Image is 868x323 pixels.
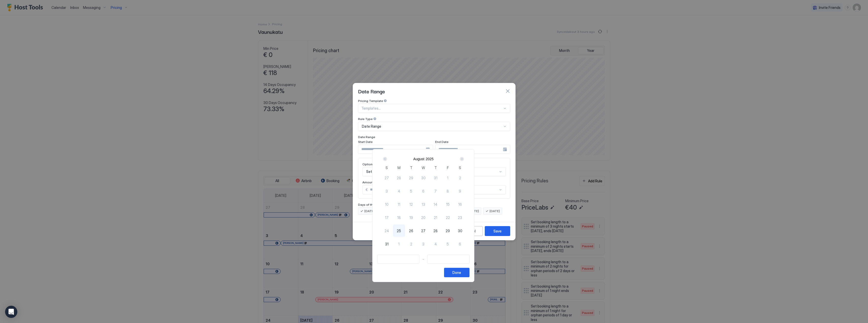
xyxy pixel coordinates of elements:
[459,188,461,194] span: 9
[458,215,462,220] span: 23
[381,198,393,210] button: 10
[446,215,450,220] span: 22
[381,225,393,237] button: 24
[442,238,454,250] button: 5
[397,228,401,233] span: 25
[417,198,430,210] button: 13
[409,215,413,220] span: 19
[447,188,449,194] span: 8
[421,228,425,233] span: 27
[386,165,388,170] span: S
[430,172,442,184] button: 31
[409,202,413,207] span: 12
[393,238,405,250] button: 1
[385,215,389,220] span: 17
[381,211,393,224] button: 17
[454,211,466,224] button: 23
[409,228,413,233] span: 26
[405,225,417,237] button: 26
[454,238,466,250] button: 6
[458,228,462,233] span: 30
[386,188,388,194] span: 3
[434,165,437,170] span: T
[410,188,412,194] span: 5
[397,165,401,170] span: M
[422,202,425,207] span: 13
[442,198,454,210] button: 15
[393,198,405,210] button: 11
[410,241,412,247] span: 2
[442,225,454,237] button: 29
[405,198,417,210] button: 12
[447,165,449,170] span: F
[377,255,419,263] input: Input Field
[434,215,437,220] span: 21
[422,165,425,170] span: W
[442,172,454,184] button: 1
[422,257,424,261] span: -
[405,238,417,250] button: 2
[422,188,424,194] span: 6
[393,172,405,184] button: 28
[417,185,430,197] button: 6
[447,241,449,247] span: 5
[393,225,405,237] button: 25
[430,225,442,237] button: 28
[428,255,469,263] input: Input Field
[454,198,466,210] button: 16
[5,306,17,318] div: Open Intercom Messenger
[405,185,417,197] button: 5
[381,185,393,197] button: 3
[430,198,442,210] button: 14
[413,157,424,161] button: August
[459,241,461,247] span: 6
[393,185,405,197] button: 4
[447,175,448,181] span: 1
[434,175,437,181] span: 31
[381,172,393,184] button: 27
[405,211,417,224] button: 19
[434,188,437,194] span: 7
[454,185,466,197] button: 9
[410,165,412,170] span: T
[417,238,430,250] button: 3
[385,202,389,207] span: 10
[434,202,437,207] span: 14
[421,175,426,181] span: 30
[417,225,430,237] button: 27
[458,202,462,207] span: 16
[442,185,454,197] button: 8
[385,228,389,233] span: 24
[385,241,389,247] span: 31
[422,241,424,247] span: 3
[417,211,430,224] button: 20
[421,215,425,220] span: 20
[458,156,465,162] button: Next
[417,172,430,184] button: 30
[442,211,454,224] button: 22
[398,188,400,194] span: 4
[454,172,466,184] button: 2
[398,202,400,207] span: 11
[434,241,437,247] span: 4
[397,175,401,181] span: 28
[382,156,389,162] button: Prev
[426,157,434,161] button: 2025
[405,172,417,184] button: 29
[446,228,450,233] span: 29
[393,211,405,224] button: 18
[397,215,401,220] span: 18
[459,165,461,170] span: S
[446,202,450,207] span: 15
[430,185,442,197] button: 7
[452,270,461,275] div: Done
[409,175,413,181] span: 29
[398,241,400,247] span: 1
[430,238,442,250] button: 4
[433,228,438,233] span: 28
[430,211,442,224] button: 21
[381,238,393,250] button: 31
[459,175,461,181] span: 2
